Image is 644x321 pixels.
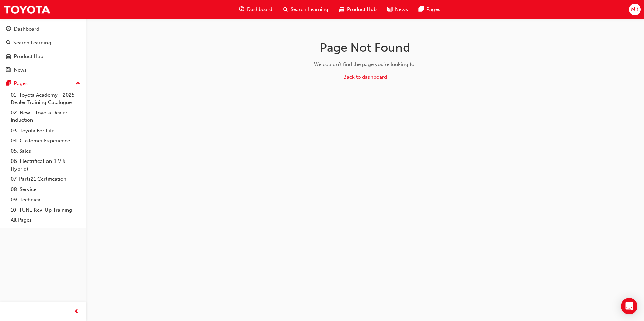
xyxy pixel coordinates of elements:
[76,79,80,88] span: up-icon
[8,194,83,205] a: 09. Technical
[74,308,79,316] span: prev-icon
[3,23,83,35] a: Dashboard
[278,3,334,16] a: search-iconSearch Learning
[3,77,83,90] button: Pages
[382,3,413,16] a: news-iconNews
[13,39,51,47] div: Search Learning
[3,22,83,77] button: DashboardSearch LearningProduct HubNews
[8,215,83,225] a: All Pages
[8,174,83,184] a: 07. Parts21 Certification
[3,64,83,76] a: News
[239,5,244,14] span: guage-icon
[8,184,83,195] a: 08. Service
[347,6,377,13] span: Product Hub
[14,66,27,74] div: News
[14,52,43,60] div: Product Hub
[339,5,344,14] span: car-icon
[3,50,83,63] a: Product Hub
[426,6,440,13] span: Pages
[234,3,278,16] a: guage-iconDashboard
[14,25,39,33] div: Dashboard
[8,146,83,156] a: 05. Sales
[387,5,392,14] span: news-icon
[3,37,83,49] a: Search Learning
[419,5,424,14] span: pages-icon
[8,205,83,215] a: 10. TUNE Rev-Up Training
[8,156,83,174] a: 06. Electrification (EV & Hybrid)
[8,108,83,126] a: 02. New - Toyota Dealer Induction
[258,61,472,68] div: We couldn't find the page you're looking for
[6,53,11,60] span: car-icon
[291,6,328,13] span: Search Learning
[247,6,272,13] span: Dashboard
[14,80,28,87] div: Pages
[8,136,83,146] a: 04. Customer Experience
[6,81,11,87] span: pages-icon
[343,74,387,80] a: Back to dashboard
[258,40,472,55] h1: Page Not Found
[3,2,51,17] img: Trak
[8,126,83,136] a: 03. Toyota For Life
[621,298,637,314] div: Open Intercom Messenger
[413,3,446,16] a: pages-iconPages
[6,26,11,32] span: guage-icon
[395,6,408,13] span: News
[629,4,641,15] button: MK
[6,67,11,73] span: news-icon
[6,40,11,46] span: search-icon
[8,90,83,108] a: 01. Toyota Academy - 2025 Dealer Training Catalogue
[631,6,638,13] span: MK
[283,5,288,14] span: search-icon
[334,3,382,16] a: car-iconProduct Hub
